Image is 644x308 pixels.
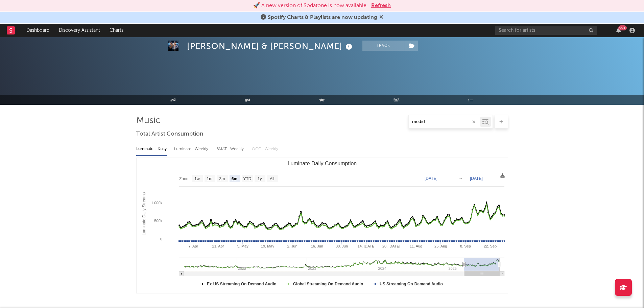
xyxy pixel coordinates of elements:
[154,219,162,223] text: 500k
[379,15,383,20] span: Dismiss
[231,176,237,181] text: 6m
[616,28,621,33] button: 99+
[160,237,162,241] text: 0
[293,282,363,286] text: Global Streaming On-Demand Audio
[357,244,375,248] text: 14. [DATE]
[237,244,248,248] text: 5. May
[484,244,497,248] text: 22. Sep
[335,244,348,248] text: 30. Jun
[219,176,225,181] text: 3m
[261,244,274,248] text: 19. May
[460,244,471,248] text: 8. Sep
[268,15,377,20] span: Spotify Charts & Playlists are now updating
[362,41,405,51] button: Track
[54,24,105,37] a: Discovery Assistant
[136,130,203,138] span: Total Artist Consumption
[269,176,274,181] text: All
[137,158,508,293] svg: Luminate Daily Consumption
[105,24,128,37] a: Charts
[425,176,437,181] text: [DATE]
[216,143,245,155] div: BMAT - Weekly
[243,176,251,181] text: YTD
[194,176,200,181] text: 1w
[311,244,323,248] text: 16. Jun
[179,176,190,181] text: Zoom
[151,201,162,205] text: 1 000k
[380,282,443,286] text: US Streaming On-Demand Audio
[434,244,447,248] text: 25. Aug
[409,119,480,125] input: Search by song name or URL
[188,244,198,248] text: 7. Apr
[618,25,627,30] div: 99 +
[207,282,277,286] text: Ex-US Streaming On-Demand Audio
[371,2,391,10] button: Refresh
[459,176,463,181] text: →
[207,176,212,181] text: 1m
[136,143,167,155] div: Luminate - Daily
[141,192,146,235] text: Luminate Daily Streams
[174,143,210,155] div: Luminate - Weekly
[409,244,422,248] text: 11. Aug
[22,24,54,37] a: Dashboard
[212,244,224,248] text: 21. Apr
[187,41,354,52] div: [PERSON_NAME] & [PERSON_NAME]
[253,2,368,10] div: 🚀 A new version of Sodatone is now available.
[382,244,400,248] text: 28. [DATE]
[495,26,597,35] input: Search for artists
[470,176,483,181] text: [DATE]
[287,161,357,166] text: Luminate Daily Consumption
[257,176,262,181] text: 1y
[287,244,297,248] text: 2. Jun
